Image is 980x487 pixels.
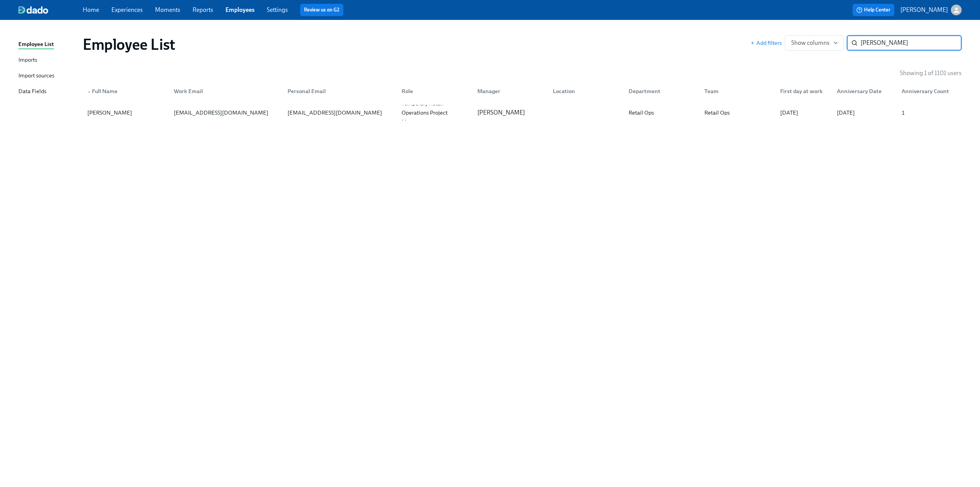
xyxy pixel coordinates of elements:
div: Import sources [18,71,54,81]
a: Employee List [18,40,77,49]
div: Personal Email [284,87,395,96]
div: Full Name [84,87,168,96]
button: [PERSON_NAME] [900,5,962,15]
button: Help Center [853,4,894,16]
div: [DATE] [777,108,831,117]
div: Location [550,87,622,96]
a: dado [18,6,83,14]
div: [PERSON_NAME] [84,108,168,117]
a: Experiences [111,6,143,13]
span: ▲ [87,90,91,93]
div: ▲Full Name [84,84,168,99]
div: Role [399,87,471,96]
div: Personal Email [281,84,395,99]
span: Help Center [856,6,890,14]
span: Show columns [791,39,837,47]
a: Review us on G2 [304,6,340,14]
div: Anniversary Date [834,87,895,96]
div: [DATE] [834,108,895,117]
div: Retail Ops [626,108,698,117]
div: Employee List [18,40,54,49]
div: First day at work [774,84,831,99]
a: Settings [267,6,288,13]
input: Search by name [861,35,962,51]
div: Imports [18,56,37,65]
div: Department [622,84,698,99]
div: Department [626,87,698,96]
img: dado [18,6,48,14]
button: Add filters [750,39,782,47]
div: Work Email [171,87,282,96]
div: Anniversary Count [898,87,960,96]
div: First day at work [777,87,831,96]
div: Team [701,87,774,96]
div: Temporary Retail Operations Project Manager [399,99,471,126]
div: Anniversary Date [831,84,895,99]
p: [PERSON_NAME] [900,6,948,14]
div: Manager [474,87,547,96]
a: Reports [193,6,213,13]
div: 1 [898,108,960,117]
a: Data Fields [18,87,77,97]
div: [EMAIL_ADDRESS][DOMAIN_NAME] [171,108,282,117]
div: Team [698,84,774,99]
a: Home [83,6,99,13]
a: Moments [155,6,180,13]
button: Show columns [785,35,844,51]
p: Showing 1 of 1101 users [900,69,962,77]
a: [PERSON_NAME][EMAIL_ADDRESS][DOMAIN_NAME][EMAIL_ADDRESS][DOMAIN_NAME]Temporary Retail Operations ... [83,102,962,123]
a: Imports [18,56,77,65]
div: [EMAIL_ADDRESS][DOMAIN_NAME] [284,108,395,117]
div: Location [547,84,622,99]
div: Work Email [168,84,282,99]
div: Anniversary Count [895,84,960,99]
div: Role [395,84,471,99]
a: Import sources [18,71,77,81]
div: Manager [471,84,547,99]
h1: Employee List [83,35,175,54]
button: Review us on G2 [300,4,343,16]
a: Employees [225,6,255,13]
div: Retail Ops [701,108,774,117]
div: Data Fields [18,87,46,97]
p: [PERSON_NAME] [477,108,544,117]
